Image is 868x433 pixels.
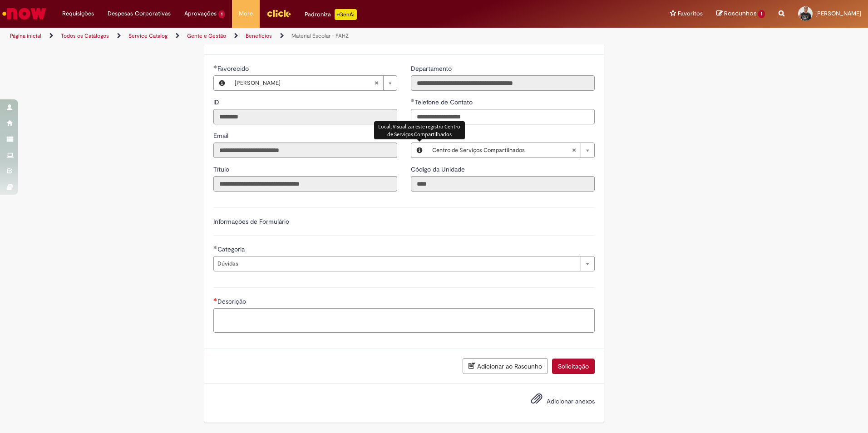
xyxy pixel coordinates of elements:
[217,256,576,271] span: Dúvidas
[108,9,171,18] span: Despesas Corporativas
[213,165,231,174] label: Somente leitura - Título
[432,143,572,157] span: Centro de Serviços Compartilhados
[213,246,217,249] span: Obrigatório Preenchido
[230,76,397,90] a: [PERSON_NAME]Limpar campo Favorecido
[213,65,217,69] span: Obrigatório Preenchido
[246,32,272,39] a: Benefícios
[217,297,248,305] span: Descrição
[411,165,467,173] span: Somente leitura - Código da Unidade
[724,9,757,18] span: Rascunhos
[213,109,397,124] input: ID
[415,98,474,106] span: Telefone de Contato
[1,5,48,23] img: ServiceNow
[411,109,595,124] input: Telefone de Contato
[239,9,253,18] span: More
[213,98,221,107] label: Somente leitura - ID
[213,98,221,106] span: Somente leitura - ID
[213,308,595,333] textarea: Descrição
[411,98,415,102] span: Obrigatório Preenchido
[370,76,383,90] abbr: Limpar campo Favorecido
[552,359,595,374] button: Solicitação
[678,9,703,18] span: Favoritos
[217,245,247,253] span: Categoria
[217,64,251,73] span: Necessários - Favorecido
[61,32,109,39] a: Todos os Catálogos
[213,176,397,192] input: Título
[213,217,289,226] label: Informações de Formulário
[335,9,357,20] p: +GenAi
[411,176,595,192] input: Código da Unidade
[463,358,548,374] button: Adicionar ao Rascunho
[411,165,467,174] label: Somente leitura - Código da Unidade
[291,32,349,39] a: Material Escolar - FAHZ
[567,143,581,157] abbr: Limpar campo Local
[528,390,545,411] button: Adicionar anexos
[374,121,465,139] div: Local, Visualizar este registro Centro de Serviços Compartilhados
[184,9,217,18] span: Aprovações
[62,9,94,18] span: Requisições
[411,64,454,73] label: Somente leitura - Departamento
[213,132,230,140] span: Somente leitura - Email
[218,10,225,18] span: 1
[187,32,226,39] a: Gente e Gestão
[214,76,230,90] button: Favorecido, Visualizar este registro Gustavo Da Rocha Lemes
[235,76,374,90] span: [PERSON_NAME]
[305,9,357,20] div: Padroniza
[716,10,765,18] a: Rascunhos
[758,10,765,18] span: 1
[815,10,861,17] span: [PERSON_NAME]
[411,143,428,157] button: Local, Visualizar este registro Centro de Serviços Compartilhados
[213,131,230,140] label: Somente leitura - Email
[213,143,397,158] input: Email
[10,32,41,39] a: Página inicial
[213,298,217,301] span: Necessários
[7,28,572,44] ul: Trilhas de página
[266,6,291,20] img: click_logo_yellow_360x200.png
[547,397,595,405] span: Adicionar anexos
[411,75,595,91] input: Departamento
[213,165,231,173] span: Somente leitura - Título
[128,32,168,39] a: Service Catalog
[428,143,594,157] a: Centro de Serviços CompartilhadosLimpar campo Local
[411,64,454,73] span: Somente leitura - Departamento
